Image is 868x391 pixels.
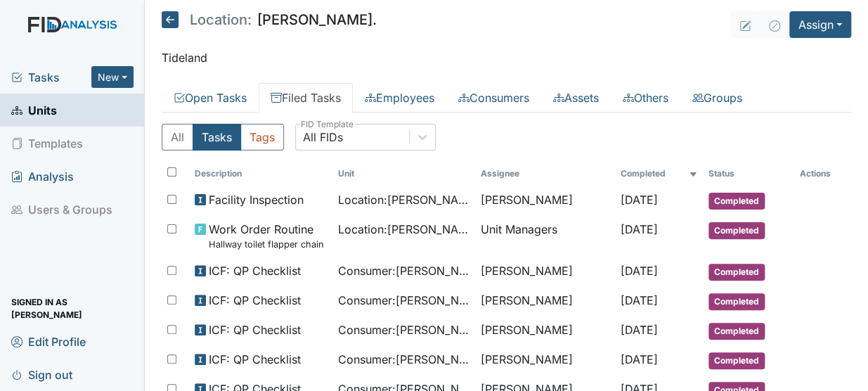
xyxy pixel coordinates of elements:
span: Consumer : [PERSON_NAME] [337,351,469,368]
td: [PERSON_NAME] [475,316,615,345]
a: Employees [353,83,446,113]
span: Location : [PERSON_NAME]. [337,191,469,208]
a: Open Tasks [162,83,259,113]
a: Consumers [446,83,541,113]
th: Toggle SortBy [703,162,794,186]
td: [PERSON_NAME] [475,186,615,215]
div: Type filter [162,124,284,150]
span: Completed [708,323,765,340]
a: Assets [541,83,611,113]
span: Completed [708,293,765,310]
span: Edit Profile [11,331,86,352]
span: Location : [PERSON_NAME]. [337,221,469,238]
span: [DATE] [621,193,658,207]
th: Toggle SortBy [332,162,474,186]
span: Consumer : [PERSON_NAME] [337,321,469,338]
button: Assign [789,11,851,38]
span: ICF: QP Checklist [209,292,301,309]
th: Actions [794,162,851,186]
p: Tideland [162,49,851,66]
h5: [PERSON_NAME]. [162,11,377,28]
span: Completed [708,193,765,210]
span: [DATE] [621,264,658,278]
span: Consumer : [PERSON_NAME] [337,262,469,279]
button: New [91,66,134,88]
span: Signed in as [PERSON_NAME] [11,297,134,319]
button: Tasks [193,124,241,150]
div: All FIDs [303,129,343,146]
span: Analysis [11,165,74,187]
span: [DATE] [621,323,658,337]
span: Work Order Routine Hallway toilet flapper chain broken [209,221,326,251]
span: Completed [708,222,765,239]
span: Facility Inspection [209,191,304,208]
span: ICF: QP Checklist [209,351,301,368]
span: ICF: QP Checklist [209,262,301,279]
span: ICF: QP Checklist [209,321,301,338]
th: Toggle SortBy [189,162,332,186]
td: [PERSON_NAME] [475,286,615,316]
span: Completed [708,352,765,369]
th: Assignee [475,162,615,186]
a: Groups [680,83,754,113]
td: [PERSON_NAME] [475,345,615,375]
span: Consumer : [PERSON_NAME] [337,292,469,309]
input: Toggle All Rows Selected [167,167,176,177]
span: [DATE] [621,293,658,307]
span: Location: [190,13,252,27]
a: Others [611,83,680,113]
td: [PERSON_NAME] [475,257,615,286]
span: Completed [708,264,765,281]
button: All [162,124,193,150]
span: Units [11,99,57,121]
td: Unit Managers [475,215,615,257]
span: [DATE] [621,222,658,236]
span: [DATE] [621,352,658,366]
button: Tags [240,124,284,150]
th: Toggle SortBy [615,162,703,186]
small: Hallway toilet flapper chain broken [209,238,326,251]
a: Tasks [11,69,91,86]
span: Sign out [11,364,72,385]
a: Filed Tasks [259,83,353,113]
